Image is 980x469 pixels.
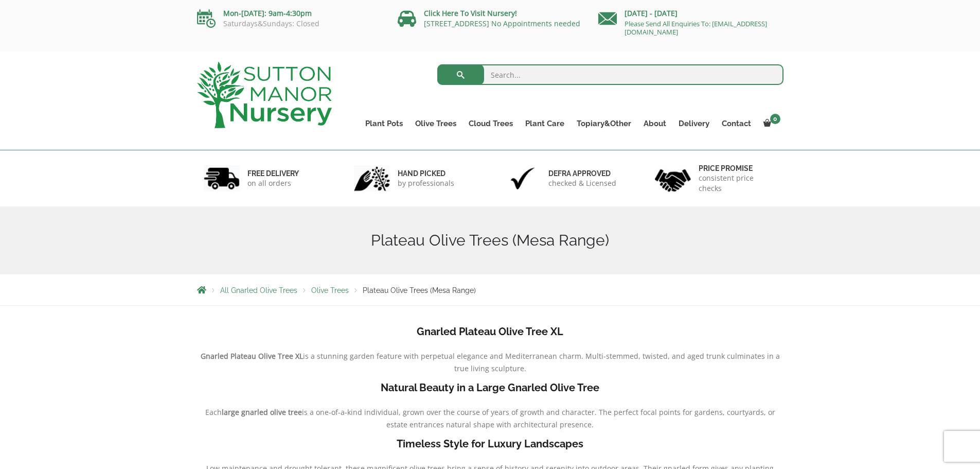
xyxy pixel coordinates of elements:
span: Plateau Olive Trees (Mesa Range) [363,286,476,294]
h6: FREE DELIVERY [247,169,299,178]
p: Mon-[DATE]: 9am-4:30pm [197,7,382,20]
a: All Gnarled Olive Trees [220,286,297,294]
h6: Defra approved [548,169,616,178]
p: on all orders [247,178,299,188]
a: Topiary&Other [571,116,637,131]
h6: Price promise [699,164,777,173]
a: Plant Pots [359,116,409,131]
a: [STREET_ADDRESS] No Appointments needed [424,19,580,28]
a: Contact [716,116,757,131]
img: 1.jpg [204,165,240,192]
h1: Plateau Olive Trees (Mesa Range) [197,231,783,250]
p: Saturdays&Sundays: Closed [197,20,382,28]
b: Timeless Style for Luxury Landscapes [397,438,583,450]
nav: Breadcrumbs [197,286,783,294]
a: Olive Trees [311,286,349,294]
b: large gnarled olive tree [222,407,302,417]
span: 0 [770,114,780,124]
p: by professionals [398,178,454,188]
b: Gnarled Plateau Olive Tree XL [201,351,303,361]
p: consistent price checks [699,173,777,194]
a: Olive Trees [409,116,462,131]
a: About [637,116,672,131]
input: Search... [437,64,783,85]
p: [DATE] - [DATE] [598,7,783,20]
img: 2.jpg [354,165,390,192]
p: checked & Licensed [548,178,616,188]
b: Gnarled Plateau Olive Tree XL [417,325,563,338]
span: is a one-of-a-kind individual, grown over the course of years of growth and character. The perfec... [302,407,775,429]
a: Cloud Trees [462,116,519,131]
h6: hand picked [398,169,454,178]
img: 4.jpg [655,163,691,194]
a: Delivery [672,116,716,131]
img: logo [197,62,332,128]
b: Natural Beauty in a Large Gnarled Olive Tree [381,381,599,394]
a: Please Send All Enquiries To: [EMAIL_ADDRESS][DOMAIN_NAME] [625,19,767,37]
a: 0 [757,116,783,131]
img: 3.jpg [505,165,541,192]
span: is a stunning garden feature with perpetual elegance and Mediterranean charm. Multi-stemmed, twis... [303,351,780,373]
a: Click Here To Visit Nursery! [424,8,517,18]
a: Plant Care [519,116,571,131]
span: Each [205,407,222,417]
